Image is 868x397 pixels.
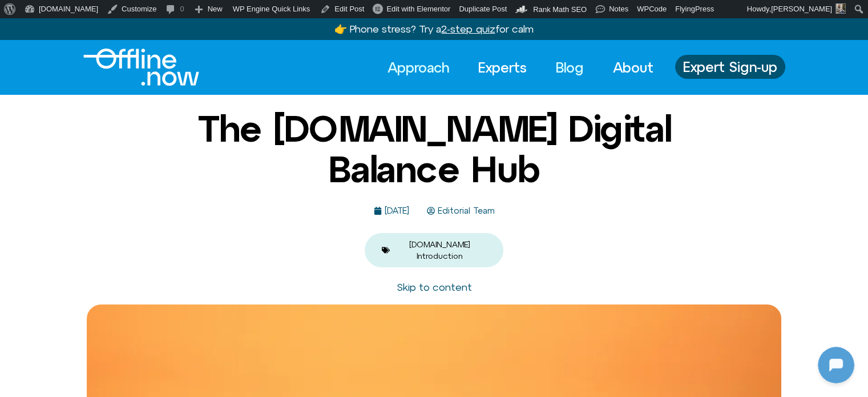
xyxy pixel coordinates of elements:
[83,49,180,86] div: Logo
[33,106,204,147] p: Hey — I’m [DOMAIN_NAME], your AI coaching companion. Nice to meet you.
[377,55,459,80] a: Approach
[533,5,587,14] span: Rank Math SEO
[374,206,409,216] a: [DATE]
[3,196,19,212] img: N5FCcHC.png
[377,55,664,80] nav: Menu
[3,135,19,151] img: N5FCcHC.png
[34,7,175,22] h2: [DOMAIN_NAME]
[19,296,177,308] textarea: Message Input
[33,166,204,207] p: ⚠️ I hear you — your limit was reached. If you want to keep going, upgrade here:
[334,23,533,35] a: 👉 Phone stress? Try a2-step quizfor calm
[199,5,219,25] svg: Close Chatbot Button
[33,227,204,268] p: I noticed you stepped away — that’s totally fine. Send a message when you’re ready, I’m here.
[683,59,777,74] span: Expert Sign-up
[409,240,470,260] a: [DOMAIN_NAME] Introduction
[10,6,29,24] img: N5FCcHC.png
[93,195,193,206] a: [URL][DOMAIN_NAME]
[180,5,199,25] svg: Restart Conversation Button
[195,293,213,311] svg: Voice Input Button
[468,55,537,80] a: Experts
[99,77,130,91] p: [DATE]
[83,49,199,86] img: Offline.Now logo in white. Text of the words offline.now with a line going through the "O"
[3,256,19,272] img: N5FCcHC.png
[3,42,19,58] img: N5FCcHC.png
[3,3,225,27] button: Expand Header Button
[771,5,832,13] span: [PERSON_NAME]
[435,206,495,216] span: Editorial Team
[427,206,495,216] a: Editorial Team
[385,206,409,215] time: [DATE]
[397,281,472,293] a: Skip to content
[675,55,785,79] a: Expert Sign-up
[546,55,594,80] a: Blog
[603,55,664,80] a: About
[33,12,204,53] p: I hear you — thanks for the update. Whenever you’re ready, message back and we’ll pick up where y...
[386,5,450,13] span: Edit with Elementor
[158,109,711,189] h1: The [DOMAIN_NAME] Digital Balance Hub
[441,23,495,35] u: 2-step quiz
[818,347,854,383] iframe: Botpress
